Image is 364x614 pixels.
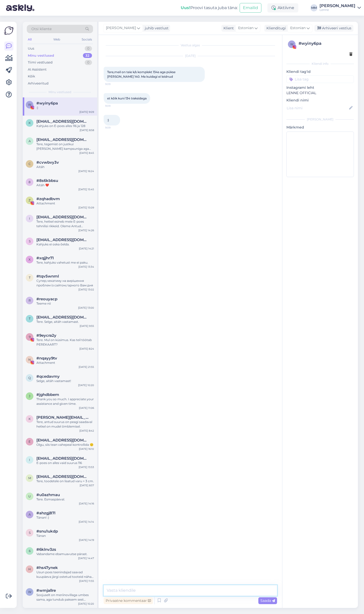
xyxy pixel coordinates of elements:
[78,206,94,209] div: [DATE] 15:09
[181,5,190,10] b: Uus!
[36,356,57,361] span: #nqayy9tv
[28,67,47,72] div: AI Assistent
[320,4,355,8] div: [PERSON_NAME]
[36,479,94,483] div: Tere, toodetele on lisatud varu + 3 cm.
[143,26,169,31] div: juhib vestlust
[29,139,31,143] span: a
[107,96,147,100] span: et kõik kuni 134 traksidega
[80,128,94,132] div: [DATE] 8:58
[79,465,94,469] div: [DATE] 13:53
[36,197,60,201] span: #zqhadbvm
[79,247,94,250] div: [DATE] 14:21
[36,301,94,306] div: Teeme nii
[260,598,275,603] span: Saada
[320,4,361,12] a: [PERSON_NAME]Lenne
[29,394,30,398] span: j
[28,590,31,594] span: w
[27,36,33,43] div: All
[36,565,58,570] span: #hs47ynek
[267,3,298,12] div: Aktiivne
[36,320,94,324] div: Tere. Selge, aitäh vastamast.
[36,165,94,169] div: Aitäh
[79,110,94,114] div: [DATE] 9:09
[36,374,60,379] span: #qcedavmy
[290,42,293,46] span: w
[36,137,89,142] span: aiki.jurgenstein@gmail.com
[29,162,31,166] span: c
[78,169,94,173] div: [DATE] 16:24
[28,74,35,79] div: Kõik
[36,593,94,602] div: Soojuselt on meriinovillaga umbes sama, aga tundub paksem sest materjal ise on tihkem.
[78,383,94,387] div: [DATE] 10:20
[105,104,124,108] span: 9:09
[181,5,238,11] div: Proovi tasuta juba täna:
[36,493,60,497] span: #u0azhmau
[80,483,94,487] div: [DATE] 8:57
[286,125,354,130] p: Märkmed
[49,90,71,94] span: Minu vestlused
[36,105,94,110] div: :)
[36,338,94,347] div: Tere. Mul on küsimus. Kas teil töötab PEREKAART?
[36,547,56,552] span: #6klnv3zs
[78,187,94,191] div: [DATE] 15:45
[299,40,352,47] div: # wyiny6pa
[286,90,354,96] p: LENNE OFFICIAL
[78,265,94,269] div: [DATE] 13:34
[36,497,94,502] div: Tere. Esmaspäeval.
[36,442,94,447] div: Olgu, siis tean vahepeal kontrollida 🙂
[36,534,94,538] div: Tänan
[83,53,92,58] div: 32
[79,429,94,433] div: [DATE] 8:42
[36,201,94,206] div: Attachment
[29,239,31,243] span: s
[79,406,94,410] div: [DATE] 11:06
[29,440,31,443] span: e
[28,81,49,86] div: Arhiveeritud
[29,317,31,321] span: T
[314,25,353,32] div: Arhiveeri vestlus
[104,54,277,58] div: [DATE]
[29,549,31,553] span: 6
[29,180,31,184] span: 8
[320,8,355,12] div: Lenne
[28,376,31,380] span: q
[36,461,94,465] div: E-poes on alles vaid suurus 116
[29,258,31,261] span: x
[36,438,89,442] span: evelinkalso1@gmail.com
[36,456,89,461] span: inita111@inbox.lv
[36,142,94,151] div: Tere, tegemist on justkui [PERSON_NAME] kampsuniga aga toode ei ole tuule ega veekindel. Sobib ka...
[79,538,94,542] div: [DATE] 14:19
[104,597,153,604] div: Privaatne kommentaar
[29,121,31,125] span: k
[36,474,89,479] span: maiken.nompere@gmail.com
[36,315,89,320] span: Tohus96@gmail.com
[240,3,261,13] button: Emailid
[28,53,54,58] div: Minu vestlused
[29,217,30,220] span: i
[36,333,56,338] span: #9eycra2y
[290,25,306,31] span: Estonian
[31,26,52,32] span: Otsi kliente
[286,98,354,103] p: Kliendi nimi
[79,347,94,351] div: [DATE] 8:24
[36,420,94,429] div: Tere, antud suurus on peagi saadaval hetkel on mudel õmblemisel.
[36,260,94,265] div: Tere, kahjuks vahetust me ei paku.
[29,276,31,280] span: t
[78,306,94,310] div: [DATE] 13:00
[238,25,254,31] span: Estonian
[36,379,94,383] div: Selge, aitäh vastamast!
[36,588,56,593] span: #wmjallre
[78,288,94,291] div: [DATE] 13:02
[28,103,31,107] span: w
[310,4,317,11] div: MM
[36,274,59,279] span: #tqv5wnml
[29,198,31,202] span: z
[28,567,31,571] span: h
[36,361,94,365] div: Attachment
[36,238,89,242] span: sharan.natalia1981@gmail.com
[286,61,354,66] div: Kliendi info
[85,60,92,65] div: 0
[29,335,31,339] span: 9
[264,26,286,31] div: Klienditugi
[29,513,31,516] span: a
